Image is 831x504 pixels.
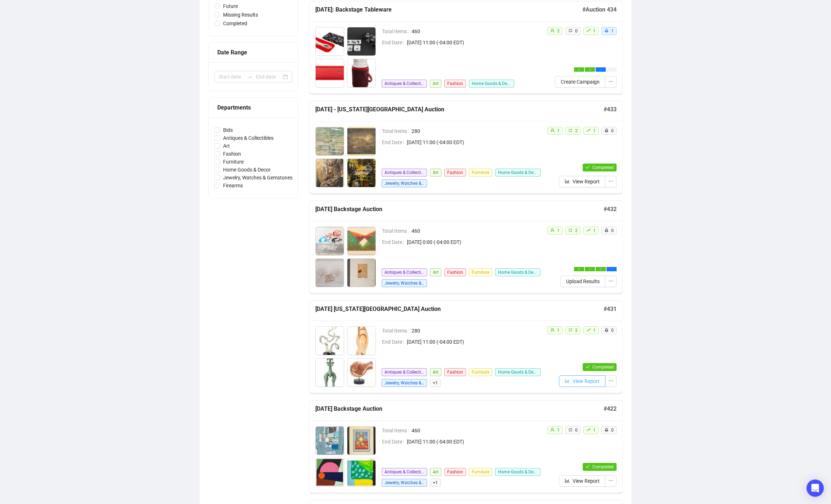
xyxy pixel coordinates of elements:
a: [DATE] [US_STATE][GEOGRAPHIC_DATA] Auction#431Total Items280End Date[DATE] 11:00 (-04:00 EDT)Anti... [309,300,623,393]
h5: # 431 [604,305,617,313]
span: rise [586,128,591,133]
span: Furniture [469,468,492,476]
span: Antiques & Collectibles [382,268,427,276]
span: End Date [382,138,407,146]
span: Furniture [469,169,492,177]
span: Missing Results [220,11,261,19]
img: 2_1.jpg [347,27,375,55]
span: ellipsis [608,278,613,284]
span: 0 [611,328,614,333]
h5: # 433 [604,105,617,114]
span: Art [430,468,441,476]
h5: [DATE] Backstage Auction [315,405,604,413]
span: Bids [220,126,236,134]
span: 1 [593,128,596,133]
img: 4_1.jpg [347,159,375,187]
span: 0 [611,128,614,133]
span: rocket [604,228,609,232]
span: [DATE] 11:00 (-04:00 EDT) [407,338,541,346]
span: 1 [593,28,596,34]
span: Furniture [220,158,246,166]
span: Jewelry, Watches & Gemstones [220,174,295,182]
span: bar-chart [565,179,570,184]
span: bar-chart [565,378,570,383]
span: 460 [412,227,541,235]
span: Completed [592,165,614,170]
span: Jewelry, Watches & Gemstones [382,179,427,187]
span: 2 [575,228,578,233]
span: 2 [557,28,560,34]
span: retweet [568,28,573,33]
span: [DATE] 0:00 (-04:00 EDT) [407,238,541,246]
span: bar-chart [565,478,570,483]
a: [DATE]: Backstage Tableware#Auction 434Total Items460End Date[DATE] 11:00 (-04:00 EDT)Antiques & ... [309,1,623,94]
span: 280 [412,327,541,335]
span: [DATE] 11:00 (-04:00 EDT) [407,438,541,446]
img: 1_1.jpg [316,27,344,55]
span: [DATE] 11:00 (-04:00 EDT) [407,138,541,146]
span: Total Items [382,27,412,35]
button: View Report [559,176,605,187]
span: Completed [592,464,614,469]
span: rocket [604,128,609,133]
h5: [DATE] [US_STATE][GEOGRAPHIC_DATA] Auction [315,305,604,313]
span: rise [586,28,591,33]
span: Art [430,368,441,376]
span: Total Items [382,227,412,235]
input: End date [256,73,281,81]
span: swap-right [247,74,253,80]
span: ellipsis [610,268,613,271]
span: check [586,165,590,169]
span: 0 [575,28,578,34]
span: Fashion [444,468,466,476]
span: Home Goods & Decor [495,268,541,276]
span: Completed [592,365,614,370]
span: Art [430,80,441,88]
span: user [550,228,555,232]
span: Art [430,169,441,177]
span: 280 [412,127,541,135]
span: Fashion [444,268,466,276]
img: 1_1.jpg [316,427,344,455]
span: View Report [573,178,600,186]
span: rocket [604,328,609,332]
input: Start date [219,73,244,81]
span: + 1 [430,379,441,387]
span: rise [586,328,591,332]
span: ellipsis [599,68,602,71]
span: 0 [575,428,578,433]
span: user [550,428,555,432]
span: 1 [593,228,596,233]
span: check [578,68,581,71]
span: 1 [593,328,596,333]
span: check [586,464,590,469]
span: 460 [412,27,541,35]
h5: # 432 [604,205,617,214]
span: Fashion [444,169,466,177]
span: user [550,328,555,332]
span: rocket [604,28,609,33]
img: 3_1.jpg [316,458,344,486]
img: 3_1.jpg [316,159,344,187]
span: Antiques & Collectibles [382,468,427,476]
span: Firearms [220,182,246,189]
img: 2_1.jpg [347,227,375,255]
img: 2_1.jpg [347,327,375,355]
span: Home Goods & Decor [495,368,541,376]
span: Fashion [444,80,466,88]
img: 2_1.jpg [347,427,375,455]
span: 0 [611,428,614,433]
span: Home Goods & Decor [495,468,541,476]
span: Jewelry, Watches & Gemstones [382,279,427,287]
span: retweet [568,228,573,232]
span: View Report [573,377,600,385]
span: 2 [575,128,578,133]
img: 1_1.jpg [316,127,344,155]
span: Art [430,268,441,276]
img: 4_1.jpg [347,259,375,287]
a: [DATE] Backstage Auction#422Total Items460End Date[DATE] 11:00 (-04:00 EDT)Antiques & Collectible... [309,400,623,493]
span: Furniture [469,368,492,376]
button: Create Campaign [555,76,605,88]
span: 1 [557,128,560,133]
span: Antiques & Collectibles [382,80,427,88]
